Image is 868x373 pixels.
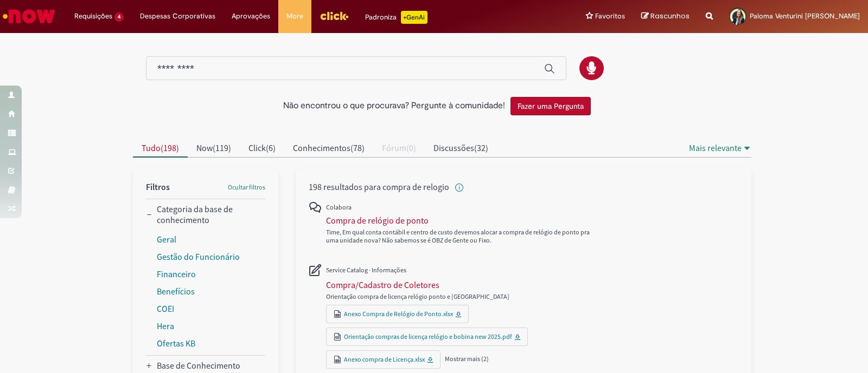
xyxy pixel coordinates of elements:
h2: Não encontrou o que procurava? Pergunte à comunidade! [283,101,505,111]
span: Requisições [74,11,112,22]
span: Rascunhos [650,11,690,21]
span: Paloma Venturini [PERSON_NAME] [750,11,860,21]
span: More [286,11,303,22]
div: Padroniza [365,11,427,24]
img: ServiceNow [1,5,57,27]
p: +GenAi [401,11,427,24]
span: Aprovações [232,11,270,22]
button: Fazer uma Pergunta [510,97,591,115]
span: Despesas Corporativas [140,11,215,22]
span: Favoritos [595,11,625,22]
img: click_logo_yellow_360x200.png [320,8,349,24]
a: Rascunhos [641,11,690,22]
span: 4 [114,12,124,22]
